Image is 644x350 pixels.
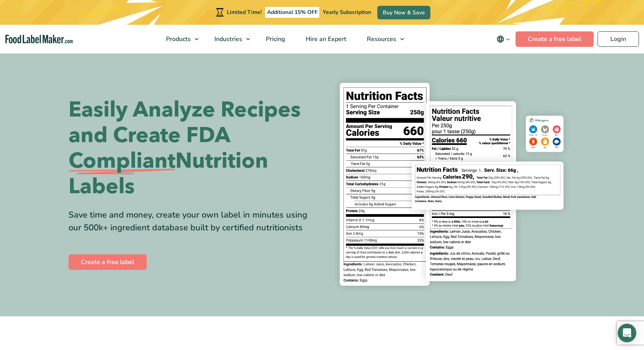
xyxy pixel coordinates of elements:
span: Additional 15% OFF [265,7,320,18]
h1: Easily Analyze Recipes and Create FDA Nutrition Labels [69,97,316,199]
a: Products [156,25,202,53]
a: Create a free label [69,254,147,270]
span: Hire an Expert [303,35,347,43]
a: Create a free label [516,31,594,47]
span: Pricing [264,35,286,43]
a: Login [598,31,639,47]
span: Limited Time! [227,9,262,16]
span: Yearly Subscription [323,9,371,16]
a: Industries [204,25,254,53]
span: Products [164,35,192,43]
span: Resources [365,35,397,43]
a: Hire an Expert [296,25,355,53]
a: Resources [357,25,408,53]
a: Pricing [256,25,294,53]
a: Buy Now & Save [377,6,430,19]
div: Save time and money, create your own label in minutes using our 500k+ ingredient database built b... [69,209,316,234]
div: Open Intercom Messenger [618,324,636,342]
span: Industries [212,35,243,43]
span: Compliant [69,148,175,174]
